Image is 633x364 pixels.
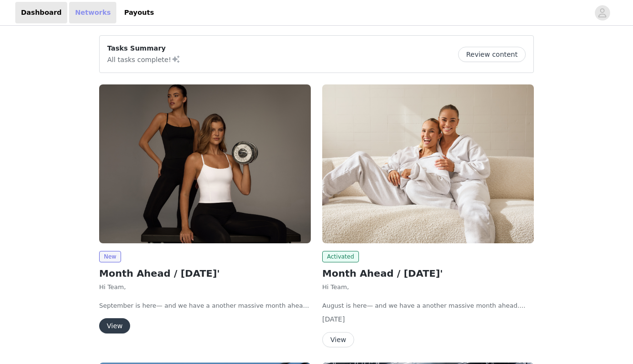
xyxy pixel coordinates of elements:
[99,282,311,292] p: Hi Team,
[99,266,311,281] h2: Month Ahead / [DATE]'
[322,301,534,311] p: August is here— and we have a another massive month ahead.
[15,2,67,23] a: Dashboard
[99,84,311,243] img: Muscle Republic
[322,332,354,347] button: View
[322,282,534,292] p: Hi Team,
[322,84,534,243] img: Muscle Republic
[99,251,121,262] span: New
[107,53,181,65] p: All tasks complete!
[322,251,359,262] span: Activated
[99,318,130,333] button: View
[322,315,345,323] span: [DATE]
[322,266,534,281] h2: Month Ahead / [DATE]'
[458,47,526,62] button: Review content
[99,322,130,330] a: View
[99,301,311,311] p: September is here— and we have a another massive month ahead.
[322,336,354,343] a: View
[69,2,116,23] a: Networks
[107,43,181,53] p: Tasks Summary
[598,5,607,21] div: avatar
[118,2,160,23] a: Payouts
